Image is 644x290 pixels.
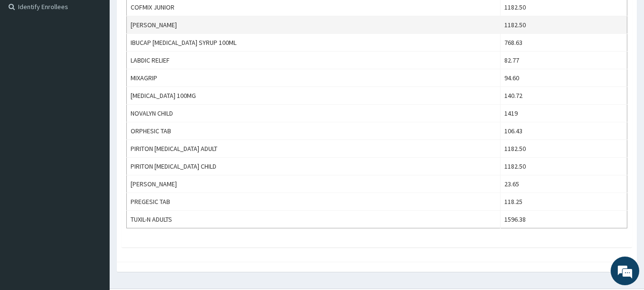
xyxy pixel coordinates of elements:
[501,87,627,105] td: 140.72
[127,16,501,34] td: [PERSON_NAME]
[501,158,627,175] td: 1182.50
[501,175,627,193] td: 23.65
[501,69,627,87] td: 94.60
[55,85,132,182] span: We're online!
[50,54,160,66] div: Chat with us now
[127,122,501,140] td: ORPHESIC TAB
[18,48,39,72] img: d_794563401_company_1708531726252_794563401
[127,158,501,175] td: PIRITON [MEDICAL_DATA] CHILD
[156,5,179,28] div: Minimize live chat window
[501,105,627,122] td: 1419
[127,140,501,158] td: PIRITON [MEDICAL_DATA] ADULT
[127,211,501,228] td: TUXIL-N ADULTS
[127,69,501,87] td: MIXAGRIP
[127,87,501,105] td: [MEDICAL_DATA] 100MG
[501,34,627,52] td: 768.63
[501,211,627,228] td: 1596.38
[127,175,501,193] td: [PERSON_NAME]
[127,105,501,122] td: NOVALYN CHILD
[501,122,627,140] td: 106.43
[501,193,627,211] td: 118.25
[127,34,501,52] td: IBUCAP [MEDICAL_DATA] SYRUP 100ML
[501,52,627,69] td: 82.77
[127,52,501,69] td: LABDIC RELIEF
[127,193,501,211] td: PREGESIC TAB
[501,140,627,158] td: 1182.50
[5,191,182,224] textarea: Type your message and hit 'Enter'
[501,16,627,34] td: 1182.50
